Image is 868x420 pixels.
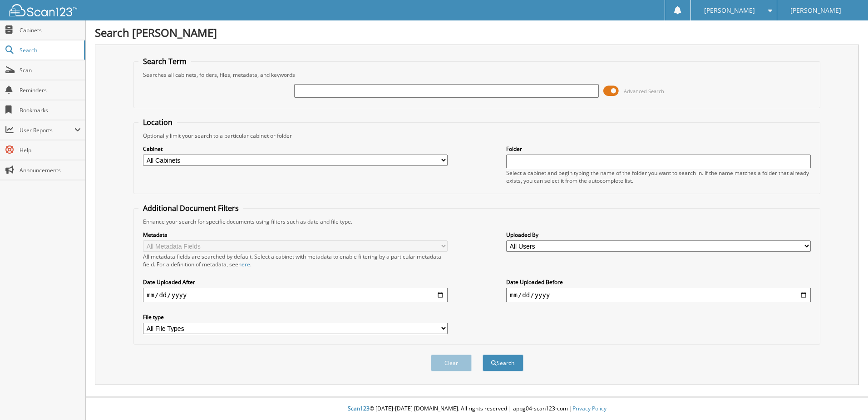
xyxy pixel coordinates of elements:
label: Date Uploaded After [143,278,448,286]
legend: Additional Document Filters [138,203,243,213]
a: here [238,260,250,268]
label: Date Uploaded Before [506,278,811,286]
div: Searches all cabinets, folders, files, metadata, and keywords [138,71,815,79]
img: scan123-logo-white.svg [9,4,77,16]
a: Privacy Policy [572,405,607,412]
span: Cabinets [20,26,81,34]
iframe: Chat Widget [823,376,868,420]
div: All metadata fields are searched by default. Select a cabinet with metadata to enable filtering b... [143,253,448,268]
label: Metadata [143,231,448,239]
span: Help [20,146,81,154]
span: [PERSON_NAME] [704,8,755,13]
h1: Search [PERSON_NAME] [95,25,859,40]
div: © [DATE]-[DATE] [DOMAIN_NAME]. All rights reserved | appg04-scan123-com | [86,398,868,420]
label: Cabinet [143,145,448,153]
span: Announcements [20,166,81,174]
span: Reminders [20,86,81,94]
input: end [506,288,811,302]
legend: Search Term [138,56,191,66]
div: Optionally limit your search to a particular cabinet or folder [138,132,815,140]
label: Uploaded By [506,231,811,239]
div: Select a cabinet and begin typing the name of the folder you want to search in. If the name match... [506,169,811,185]
button: Clear [431,355,472,371]
span: Scan [20,66,81,74]
span: Advanced Search [624,88,664,95]
legend: Location [138,117,177,127]
input: start [143,288,448,302]
span: User Reports [20,126,74,134]
button: Search [483,355,523,371]
label: Folder [506,145,811,153]
span: Scan123 [348,405,370,412]
span: [PERSON_NAME] [790,8,841,13]
span: Search [20,46,79,54]
span: Bookmarks [20,106,81,114]
div: Enhance your search for specific documents using filters such as date and file type. [138,218,815,225]
label: File type [143,313,448,321]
